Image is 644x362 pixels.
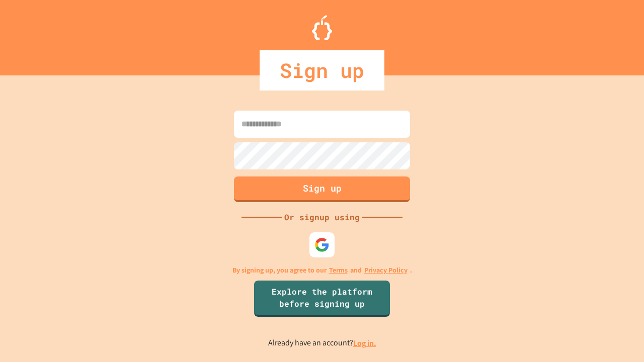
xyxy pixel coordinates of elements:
[282,211,362,223] div: Or signup using
[232,265,412,276] p: By signing up, you agree to our and .
[364,265,408,276] a: Privacy Policy
[312,15,332,40] img: Logo.svg
[314,237,330,252] img: google-icon.svg
[268,337,376,349] p: Already have an account?
[254,281,390,317] a: Explore the platform before signing up
[353,338,376,348] a: Log in.
[260,50,384,90] div: Sign up
[329,265,348,276] a: Terms
[234,176,410,202] button: Sign up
